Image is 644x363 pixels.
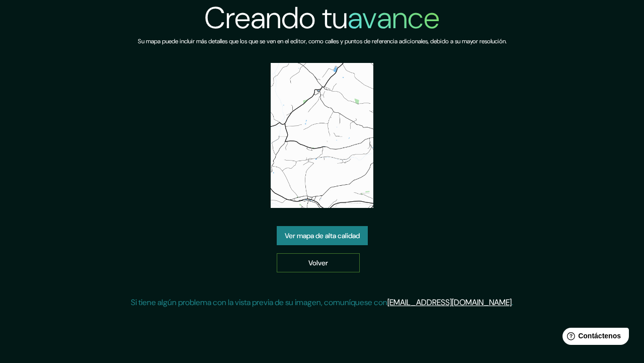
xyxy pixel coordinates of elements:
[131,297,387,308] font: Si tiene algún problema con la vista previa de su imagen, comuníquese con
[512,297,513,308] font: .
[271,63,373,208] img: vista previa del mapa creado
[308,258,328,267] font: Volver
[387,297,512,308] a: [EMAIL_ADDRESS][DOMAIN_NAME]
[277,253,360,272] a: Volver
[138,37,507,45] font: Su mapa puede incluir más detalles que los que se ven en el editor, como calles y puntos de refer...
[285,232,360,241] font: Ver mapa de alta calidad
[554,324,633,352] iframe: Lanzador de widgets de ayuda
[277,226,368,245] a: Ver mapa de alta calidad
